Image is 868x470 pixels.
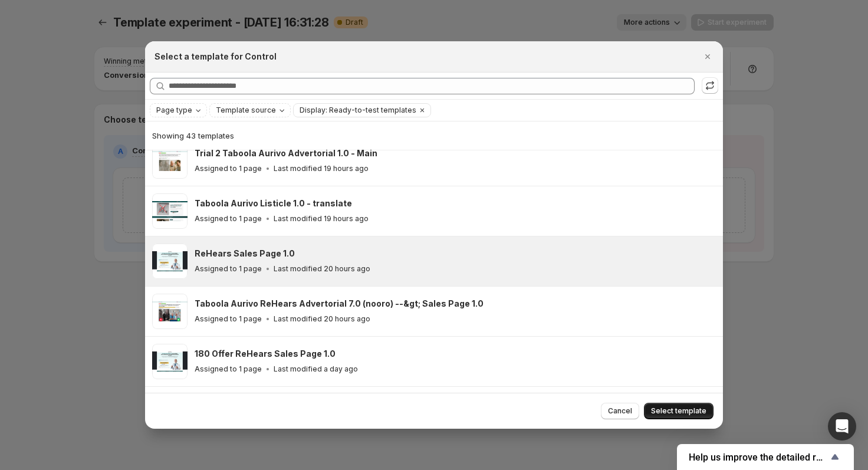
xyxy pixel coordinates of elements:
[195,198,352,209] h3: Taboola Aurivo Listicle 1.0 - translate
[274,164,369,173] p: Last modified 19 hours ago
[828,412,856,441] div: Open Intercom Messenger
[651,406,706,416] span: Select template
[274,214,369,224] p: Last modified 19 hours ago
[156,106,192,115] span: Page type
[608,406,632,416] span: Cancel
[216,106,276,115] span: Template source
[195,264,262,274] p: Assigned to 1 page
[195,314,262,324] p: Assigned to 1 page
[274,364,358,374] p: Last modified a day ago
[294,104,416,117] button: Display: Ready-to-test templates
[195,147,377,159] h3: Trial 2 Taboola Aurivo Advertorial 1.0 - Main
[416,104,428,117] button: Clear
[195,164,262,173] p: Assigned to 1 page
[699,48,716,65] button: Close
[644,403,714,419] button: Select template
[195,298,484,310] h3: Taboola Aurivo ReHears Advertorial 7.0 (nooro) --&gt; Sales Page 1.0
[154,51,277,63] h2: Select a template for Control
[601,403,639,419] button: Cancel
[210,104,290,117] button: Template source
[689,450,842,464] button: Show survey - Help us improve the detailed report for A/B campaigns
[689,452,828,463] span: Help us improve the detailed report for A/B campaigns
[150,104,206,117] button: Page type
[195,348,336,360] h3: 180 Offer ReHears Sales Page 1.0
[274,314,370,324] p: Last modified 20 hours ago
[300,106,416,115] span: Display: Ready-to-test templates
[195,214,262,224] p: Assigned to 1 page
[152,131,234,140] span: Showing 43 templates
[195,364,262,374] p: Assigned to 1 page
[195,248,295,259] h3: ReHears Sales Page 1.0
[274,264,370,274] p: Last modified 20 hours ago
